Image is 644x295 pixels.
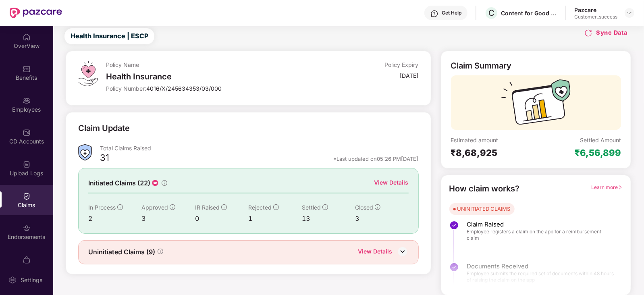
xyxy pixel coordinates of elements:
img: svg+xml;base64,PHN2ZyBpZD0iQmVuZWZpdHMiIHhtbG5zPSJodHRwOi8vd3d3LnczLm9yZy8yMDAwL3N2ZyIgd2lkdGg9Ij... [23,65,31,73]
div: 13 [302,214,355,224]
div: Claim Summary [451,61,512,71]
div: Estimated amount [451,136,536,144]
span: info-circle [375,204,380,210]
img: svg+xml;base64,PHN2ZyBpZD0iQ0RfQWNjb3VudHMiIGRhdGEtbmFtZT0iQ0QgQWNjb3VudHMiIHhtbG5zPSJodHRwOi8vd3... [23,129,31,137]
div: Settled Amount [580,136,621,144]
h4: Sync Data [596,29,628,37]
span: info-circle [221,204,227,210]
div: Get Help [442,10,461,16]
span: Initiated Claims (22) [88,178,150,188]
span: info-circle [158,249,163,254]
div: 0 [195,214,248,224]
div: View Details [374,178,409,187]
div: How claim works? [449,183,520,195]
span: right [618,185,623,190]
span: info-circle [170,204,175,210]
button: Health Insurance | ESCP [64,28,154,44]
div: 2 [88,214,141,224]
span: IR Raised [195,204,220,211]
div: Content for Good Private Limited [501,9,557,17]
div: Health Insurance [106,72,314,81]
div: ₹6,56,899 [575,147,621,158]
img: ClaimsSummaryIcon [78,144,92,161]
span: info-circle [162,180,167,186]
div: Policy Number: [106,85,314,92]
img: svg+xml;base64,PHN2ZyBpZD0iQ2xhaW0iIHhtbG5zPSJodHRwOi8vd3d3LnczLm9yZy8yMDAwL3N2ZyIgd2lkdGg9IjIwIi... [23,192,31,200]
span: Closed [355,204,373,211]
img: svg+xml;base64,PHN2ZyBpZD0iU3RlcC1Eb25lLTMyeDMyIiB4bWxucz0iaHR0cDovL3d3dy53My5vcmcvMjAwMC9zdmciIH... [449,220,459,230]
div: Settings [18,276,45,284]
img: svg+xml;base64,PHN2ZyBpZD0iRW1wbG95ZWVzIiB4bWxucz0iaHR0cDovL3d3dy53My5vcmcvMjAwMC9zdmciIHdpZHRoPS... [23,97,31,105]
span: C [488,8,494,18]
div: Policy Expiry [385,61,419,69]
div: View Details [358,247,393,258]
span: 4016/X/245634353/03/000 [146,85,222,92]
div: *Last updated on 05:26 PM[DATE] [334,155,419,162]
span: In Process [88,204,116,211]
div: UNINITIATED CLAIMS [457,205,511,213]
img: svg+xml;base64,PHN2ZyBpZD0iU2V0dGluZy0yMHgyMCIgeG1sbnM9Imh0dHA6Ly93d3cudzMub3JnLzIwMDAvc3ZnIiB3aW... [8,276,17,284]
span: Learn more [591,184,623,190]
img: svg+xml;base64,PHN2ZyBpZD0iSG9tZSIgeG1sbnM9Imh0dHA6Ly93d3cudzMub3JnLzIwMDAvc3ZnIiB3aWR0aD0iMjAiIG... [23,33,31,41]
div: ₹8,68,925 [451,147,536,158]
img: svg+xml;base64,PHN2ZyBpZD0iSGVscC0zMngzMiIgeG1sbnM9Imh0dHA6Ly93d3cudzMub3JnLzIwMDAvc3ZnIiB3aWR0aD... [430,10,438,18]
div: 3 [355,214,408,224]
img: svg+xml;base64,PHN2ZyBpZD0iUmVsb2FkLTMyeDMyIiB4bWxucz0iaHR0cDovL3d3dy53My5vcmcvMjAwMC9zdmciIHdpZH... [584,29,592,37]
div: 1 [248,214,301,224]
img: svg+xml;base64,PHN2ZyBpZD0iVXBsb2FkX0xvZ3MiIGRhdGEtbmFtZT0iVXBsb2FkIExvZ3MiIHhtbG5zPSJodHRwOi8vd3... [23,160,31,168]
div: [DATE] [400,72,419,79]
div: Pazcare [574,6,617,14]
span: Settled [302,204,321,211]
span: Approved [141,204,168,211]
div: 3 [141,214,195,224]
span: info-circle [117,204,123,210]
span: Claim Raised [467,220,615,229]
span: Health Insurance | ESCP [71,31,148,41]
div: Total Claims Raised [100,144,419,152]
img: New Pazcare Logo [10,8,62,18]
img: svg+xml;base64,PHN2ZyB3aWR0aD0iMTcyIiBoZWlnaHQ9IjExMyIgdmlld0JveD0iMCAwIDE3MiAxMTMiIGZpbGw9Im5vbm... [501,79,571,130]
img: svg+xml;base64,PHN2ZyBpZD0iRHJvcGRvd24tMzJ4MzIiIHhtbG5zPSJodHRwOi8vd3d3LnczLm9yZy8yMDAwL3N2ZyIgd2... [626,10,633,16]
div: 31 [100,152,109,166]
span: info-circle [322,204,328,210]
span: Uninitiated Claims (9) [88,247,155,257]
img: svg+xml;base64,PHN2ZyBpZD0iRW5kb3JzZW1lbnRzIiB4bWxucz0iaHR0cDovL3d3dy53My5vcmcvMjAwMC9zdmciIHdpZH... [23,224,31,232]
img: DownIcon [397,245,409,258]
div: Claim Update [78,122,130,135]
img: icon [151,179,159,187]
img: svg+xml;base64,PHN2ZyB4bWxucz0iaHR0cDovL3d3dy53My5vcmcvMjAwMC9zdmciIHdpZHRoPSI0OS4zMiIgaGVpZ2h0PS... [78,61,98,86]
span: Rejected [248,204,272,211]
img: svg+xml;base64,PHN2ZyBpZD0iTXlfT3JkZXJzIiBkYXRhLW5hbWU9Ik15IE9yZGVycyIgeG1sbnM9Imh0dHA6Ly93d3cudz... [23,256,31,264]
span: info-circle [273,204,279,210]
span: Employee registers a claim on the app for a reimbursement claim [467,229,615,241]
div: Policy Name [106,61,314,69]
div: Customer_success [574,14,617,20]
